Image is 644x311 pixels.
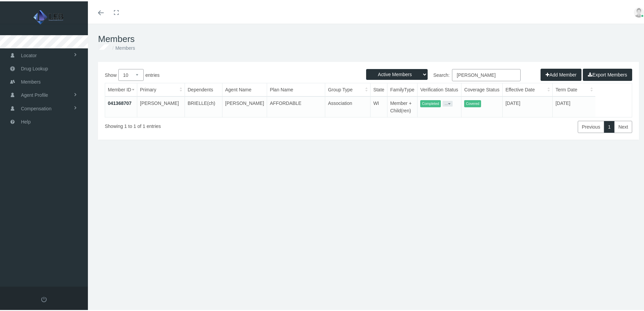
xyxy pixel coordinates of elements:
[21,87,48,100] span: Agent Profile
[325,82,371,95] th: Group Type: activate to sort column ascending
[368,68,521,80] label: Search:
[553,95,596,116] td: [DATE]
[21,101,51,114] span: Compensation
[222,95,267,116] td: [PERSON_NAME]
[98,32,639,43] h1: Members
[21,74,41,87] span: Members
[614,119,632,132] a: Next
[137,82,185,95] th: Primary: activate to sort column ascending
[443,99,453,105] button: ...
[185,82,222,95] th: Dependents
[503,95,553,116] td: [DATE]
[9,7,90,24] img: LEB INSURANCE GROUP
[118,68,144,80] select: Showentries
[267,82,325,95] th: Plan Name
[222,82,267,95] th: Agent Name
[452,68,521,80] input: Search:
[21,48,37,61] span: Locator
[108,99,132,105] a: 041368707
[105,82,137,95] th: Member ID: activate to sort column ascending
[105,68,368,80] label: Show entries
[503,82,553,95] th: Effective Date: activate to sort column ascending
[387,95,418,116] td: Member + Child(ren)
[21,114,31,127] span: Help
[418,82,461,95] th: Verification Status
[137,95,185,116] td: [PERSON_NAME]
[325,95,371,116] td: Association
[420,99,441,106] span: Completed
[578,119,604,132] a: Previous
[604,119,615,132] a: 1
[371,82,387,95] th: State
[634,6,644,16] img: user-placeholder.jpg
[461,82,503,95] th: Coverage Status
[553,82,596,95] th: Term Date: activate to sort column ascending
[185,95,222,116] td: BRIELLE(ch)
[583,67,632,80] button: Export Members
[387,82,418,95] th: FamilyType
[267,95,325,116] td: AFFORDABLE
[111,43,135,50] li: Members
[21,61,48,74] span: Drug Lookup
[464,99,481,106] span: Covered
[371,95,387,116] td: WI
